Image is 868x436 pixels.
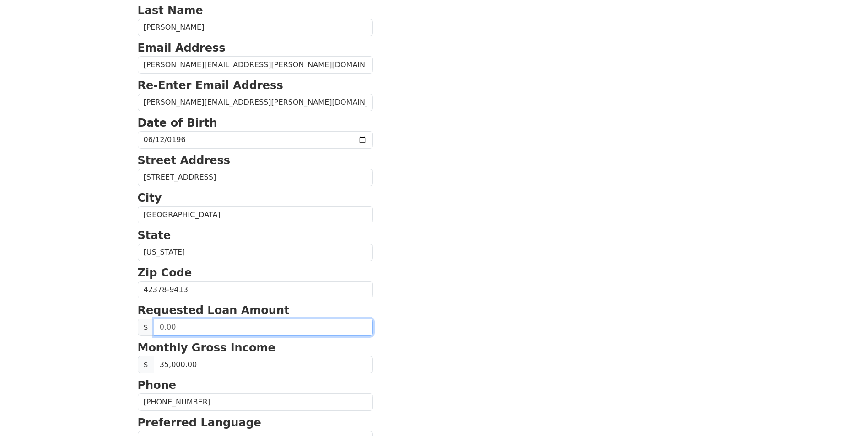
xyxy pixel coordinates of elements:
strong: Street Address [138,154,231,167]
input: Street Address [138,169,373,186]
input: 0.00 [154,319,373,336]
input: Last Name [138,19,373,36]
strong: Requested Loan Amount [138,304,290,317]
strong: Phone [138,379,177,392]
input: Re-Enter Email Address [138,94,373,111]
span: $ [138,356,154,373]
input: City [138,206,373,223]
input: Phone [138,393,373,411]
input: Monthly Gross Income [154,356,373,373]
strong: Date of Birth [138,117,217,129]
strong: Re-Enter Email Address [138,79,283,92]
strong: Email Address [138,42,226,54]
strong: Last Name [138,4,203,17]
input: Email Address [138,56,373,74]
strong: City [138,191,162,204]
strong: Zip Code [138,266,192,279]
p: Monthly Gross Income [138,340,373,356]
span: $ [138,319,154,336]
input: Zip Code [138,281,373,298]
strong: State [138,229,171,242]
strong: Preferred Language [138,416,261,429]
